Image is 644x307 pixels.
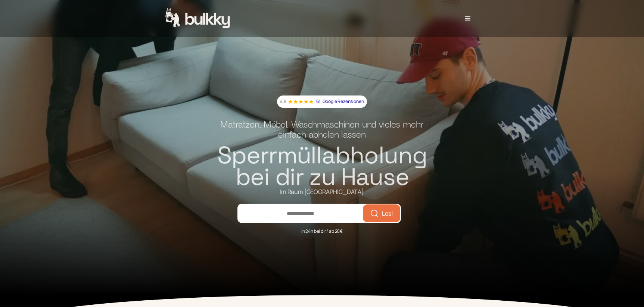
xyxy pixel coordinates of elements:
p: Google Rezensionen [323,98,364,106]
a: home [165,8,231,29]
p: 4,9 [280,98,286,106]
h2: Matratzen, Möbel, Waschmaschinen und vieles mehr einfach abholen lassen [220,120,423,145]
div: In 24h bei dir / ab 28€ [301,223,343,235]
p: 61 [316,98,321,106]
button: Los! [364,206,399,221]
div: Im Raum [GEOGRAPHIC_DATA] [280,188,364,195]
span: Los! [382,210,393,216]
h1: Sperrmüllabholung bei dir zu Hause [215,145,430,188]
div: menu [457,7,479,30]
